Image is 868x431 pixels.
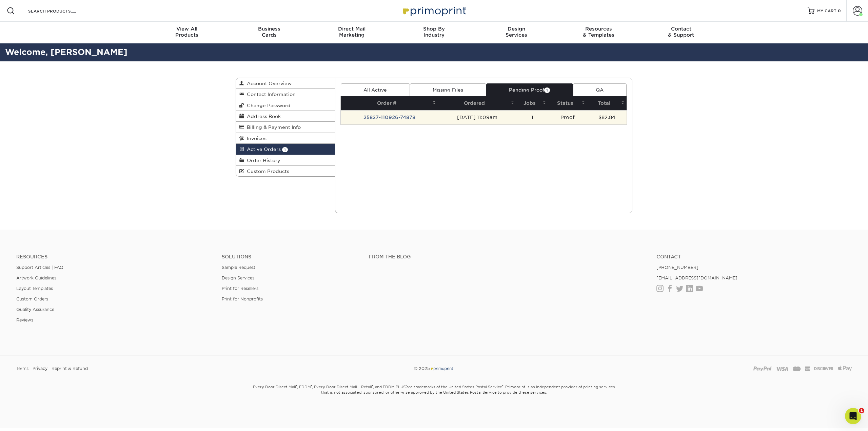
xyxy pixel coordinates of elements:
div: Cards [228,26,311,38]
span: MY CART [817,8,836,14]
a: Change Password [236,100,335,111]
sup: ® [406,384,407,388]
span: Contact Information [244,92,296,97]
a: Custom Products [236,166,335,176]
h4: Solutions [222,254,358,260]
div: & Templates [557,26,640,38]
a: View AllProducts [146,22,228,43]
a: DesignServices [475,22,557,43]
a: Privacy [33,364,47,374]
span: Contact [640,26,722,32]
sup: ® [296,384,297,388]
span: Custom Products [244,169,289,174]
a: Resources& Templates [557,22,640,43]
a: Terms [16,364,28,374]
span: Direct Mail [311,26,393,32]
input: SEARCH PRODUCTS..... [27,7,94,15]
a: Contact [656,254,852,260]
td: $82.84 [587,110,627,124]
th: Status [548,96,587,110]
a: Reviews [16,317,33,322]
a: Quality Assurance [16,307,54,312]
span: Order History [244,158,280,163]
iframe: Intercom live chat [845,408,861,424]
a: All Active [341,83,410,96]
img: Primoprint [430,366,454,371]
a: Address Book [236,111,335,122]
a: [PHONE_NUMBER] [656,265,698,270]
sup: ® [372,384,373,388]
a: Order History [236,155,335,166]
a: Design Services [222,275,254,280]
th: Ordered [438,96,516,110]
span: Active Orders [244,146,281,152]
span: Shop By [393,26,475,32]
div: © 2025 [293,364,575,374]
h4: From the Blog [369,254,638,260]
td: Proof [548,110,587,124]
span: Address Book [244,114,281,119]
th: Jobs [516,96,549,110]
span: 1 [859,408,864,413]
td: 25827-110926-74878 [341,110,438,124]
a: Direct MailMarketing [311,22,393,43]
a: [EMAIL_ADDRESS][DOMAIN_NAME] [656,275,737,280]
a: Invoices [236,133,335,144]
th: Total [587,96,627,110]
div: & Support [640,26,722,38]
div: Products [146,26,228,38]
span: 1 [544,87,550,93]
a: Account Overview [236,78,335,89]
a: Support Articles | FAQ [16,265,63,270]
div: Services [475,26,557,38]
span: 0 [838,8,841,13]
td: 1 [516,110,549,124]
span: Resources [557,26,640,32]
a: Contact Information [236,89,335,100]
span: Change Password [244,103,291,108]
span: Invoices [244,136,267,141]
a: Billing & Payment Info [236,122,335,133]
span: Billing & Payment Info [244,124,301,130]
a: QA [573,83,627,96]
a: Print for Resellers [222,286,258,291]
span: View All [146,26,228,32]
sup: ® [502,384,503,388]
a: Shop ByIndustry [393,22,475,43]
div: Marketing [311,26,393,38]
span: Business [228,26,311,32]
a: Missing Files [410,83,486,96]
td: [DATE] 11:09am [438,110,516,124]
a: Contact& Support [640,22,722,43]
span: 1 [282,147,288,152]
a: Reprint & Refund [52,364,88,374]
span: Design [475,26,557,32]
a: Active Orders 1 [236,144,335,155]
sup: ® [311,384,312,388]
a: Sample Request [222,265,255,270]
div: Industry [393,26,475,38]
h4: Resources [16,254,212,260]
a: Print for Nonprofits [222,296,263,301]
a: Layout Templates [16,286,53,291]
small: Every Door Direct Mail , EDDM , Every Door Direct Mail – Retail , and EDDM PLUS are trademarks of... [236,382,632,412]
a: Pending Proof1 [486,83,573,96]
a: BusinessCards [228,22,311,43]
span: Account Overview [244,81,292,86]
a: Custom Orders [16,296,48,301]
a: Artwork Guidelines [16,275,56,280]
img: Primoprint [400,3,468,18]
th: Order # [341,96,438,110]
